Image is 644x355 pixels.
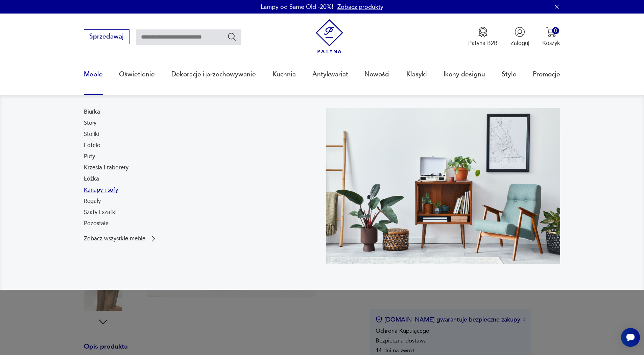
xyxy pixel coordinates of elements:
[84,197,101,205] a: Regały
[533,59,560,90] a: Promocje
[444,59,485,90] a: Ikony designu
[364,59,390,90] a: Nowości
[502,59,517,90] a: Style
[510,27,529,47] button: Zaloguj
[510,39,529,47] p: Zaloguj
[84,235,158,243] a: Zobacz wszystkie meble
[406,59,427,90] a: Klasyki
[312,19,347,53] img: Patyna - sklep z meblami i dekoracjami vintage
[119,59,155,90] a: Oświetlenie
[478,27,488,37] img: Ikona medalu
[261,3,333,11] p: Lampy od Same Old -20%!
[84,29,129,44] button: Sprzedawaj
[84,152,95,161] a: Pufy
[84,175,99,183] a: Łóżka
[227,32,237,42] button: Szukaj
[84,141,100,149] a: Fotele
[326,108,560,264] img: 969d9116629659dbb0bd4e745da535dc.jpg
[515,27,525,37] img: Ikonka użytkownika
[84,164,128,172] a: Krzesła i taborety
[542,39,560,47] p: Koszyk
[337,3,383,11] a: Zobacz produkty
[468,27,498,47] button: Patyna B2B
[84,108,100,116] a: Biurka
[546,27,556,37] img: Ikona koszyka
[84,236,145,241] p: Zobacz wszystkie meble
[171,59,256,90] a: Dekoracje i przechowywanie
[84,186,118,194] a: Kanapy i sofy
[84,130,99,138] a: Stoliki
[468,39,498,47] p: Patyna B2B
[468,27,498,47] a: Ikona medaluPatyna B2B
[84,208,117,216] a: Szafy i szafki
[621,328,640,347] iframe: Smartsupp widget button
[84,59,103,90] a: Meble
[552,27,559,34] div: 0
[312,59,348,90] a: Antykwariat
[542,27,560,47] button: 0Koszyk
[272,59,296,90] a: Kuchnia
[84,34,129,40] a: Sprzedawaj
[84,119,96,127] a: Stoły
[84,219,109,228] a: Pozostałe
